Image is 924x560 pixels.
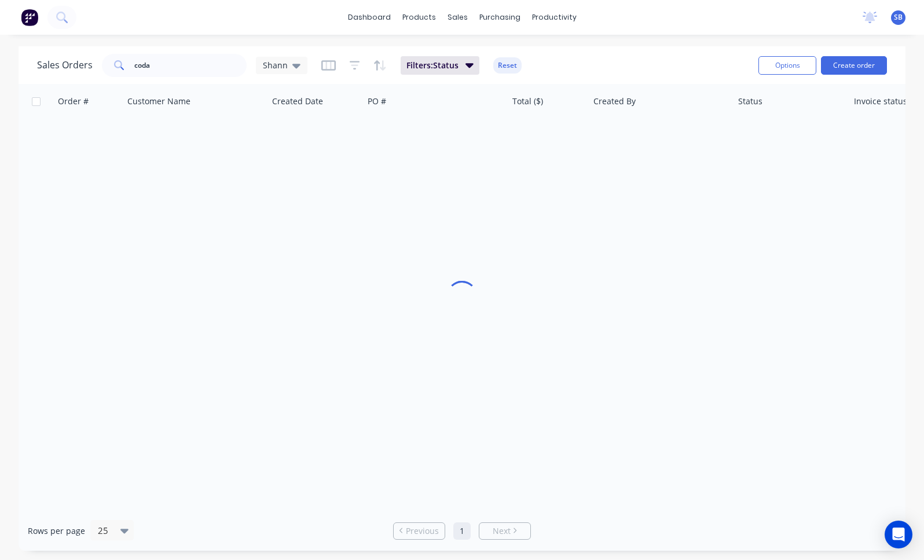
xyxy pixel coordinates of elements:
div: Order # [58,96,89,107]
button: Create order [821,56,887,75]
img: Factory [21,9,38,26]
button: Filters:Status [401,56,479,75]
button: Options [758,56,816,75]
div: productivity [526,9,582,26]
div: sales [442,9,474,26]
span: Next [493,525,511,537]
a: dashboard [342,9,397,26]
span: Shann [263,59,288,71]
span: Filters: Status [406,60,459,71]
ul: Pagination [388,522,536,540]
div: Created Date [272,96,323,107]
span: Rows per page [28,525,85,537]
button: Reset [493,57,522,74]
h1: Sales Orders [37,60,93,71]
div: purchasing [474,9,526,26]
span: SB [894,12,903,23]
div: Open Intercom Messenger [885,521,912,548]
div: products [397,9,442,26]
div: Status [738,96,762,107]
div: Invoice status [854,96,907,107]
a: Page 1 is your current page [453,522,471,540]
div: Created By [593,96,636,107]
div: Customer Name [127,96,190,107]
a: Previous page [394,525,445,537]
a: Next page [479,525,530,537]
span: Previous [406,525,439,537]
div: Total ($) [512,96,543,107]
div: PO # [368,96,386,107]
input: Search... [134,54,247,77]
